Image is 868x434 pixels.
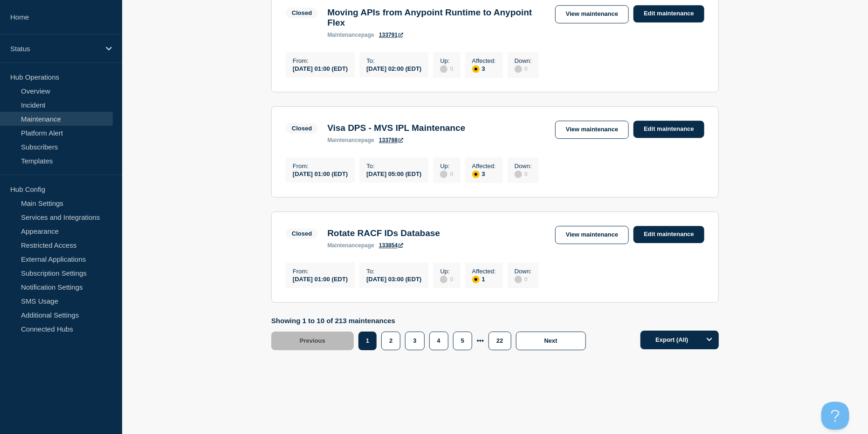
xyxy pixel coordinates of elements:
h3: Moving APIs from Anypoint Runtime to Anypoint Flex [327,7,546,28]
div: 3 [472,170,496,178]
a: 133788 [379,137,403,143]
div: affected [472,65,480,73]
p: Affected : [472,268,496,275]
div: disabled [440,170,448,178]
div: Closed [292,9,312,16]
div: [DATE] 01:00 (EDT) [293,64,348,72]
div: [DATE] 01:00 (EDT) [293,170,348,177]
p: From : [293,163,348,170]
button: Export (All) [641,331,719,349]
a: Edit maintenance [634,121,704,138]
button: Options [700,331,719,349]
div: 3 [472,64,496,73]
div: disabled [515,65,522,73]
p: Up : [440,268,453,275]
p: page [327,32,374,38]
div: [DATE] 01:00 (EDT) [293,275,348,283]
div: 1 [472,275,496,283]
button: 3 [405,332,424,350]
p: Status [10,45,100,53]
div: Closed [292,125,312,132]
button: 2 [381,332,400,350]
div: 0 [515,170,532,178]
span: maintenance [327,137,361,143]
a: View maintenance [555,5,629,23]
div: 0 [440,275,453,283]
div: affected [472,170,480,178]
button: 4 [429,332,448,350]
iframe: Help Scout Beacon - Open [821,402,849,430]
p: Down : [515,57,532,64]
p: Down : [515,268,532,275]
div: 0 [440,64,453,73]
p: Showing 1 to 10 of 213 maintenances [271,317,591,325]
p: To : [366,57,421,64]
div: 0 [515,275,532,283]
p: Affected : [472,57,496,64]
p: From : [293,268,348,275]
p: page [327,137,374,143]
span: Previous [300,337,325,344]
div: [DATE] 05:00 (EDT) [366,170,421,177]
p: Up : [440,57,453,64]
div: 0 [515,64,532,73]
span: maintenance [327,242,361,249]
a: View maintenance [555,226,629,244]
a: 133791 [379,32,403,38]
button: Next [516,332,586,350]
p: To : [366,163,421,170]
h3: Visa DPS - MVS IPL Maintenance [327,123,465,133]
div: 0 [440,170,453,178]
a: Edit maintenance [634,226,704,243]
button: 22 [489,332,511,350]
button: Previous [271,332,354,350]
h3: Rotate RACF IDs Database [327,228,440,238]
p: Down : [515,163,532,170]
div: disabled [440,276,448,283]
button: 5 [453,332,472,350]
div: [DATE] 03:00 (EDT) [366,275,421,283]
p: To : [366,268,421,275]
p: page [327,242,374,249]
a: Edit maintenance [634,5,704,22]
p: Up : [440,163,453,170]
div: disabled [515,276,522,283]
span: Next [544,337,558,344]
p: Affected : [472,163,496,170]
div: disabled [440,65,448,73]
button: 1 [358,332,377,350]
div: [DATE] 02:00 (EDT) [366,64,421,72]
p: From : [293,57,348,64]
div: affected [472,276,480,283]
div: Closed [292,230,312,237]
span: maintenance [327,32,361,38]
div: disabled [515,170,522,178]
a: View maintenance [555,121,629,139]
a: 133854 [379,242,403,249]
